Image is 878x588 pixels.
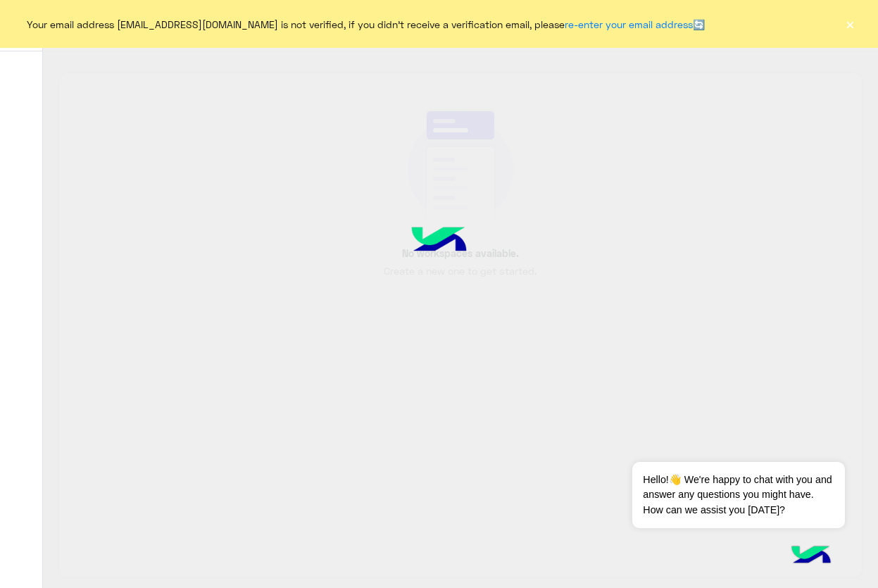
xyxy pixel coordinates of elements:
span: Your email address [EMAIL_ADDRESS][DOMAIN_NAME] is not verified, if you didn't receive a verifica... [27,17,705,32]
button: × [843,17,857,31]
img: hulul-logo.png [387,206,492,277]
img: hulul-logo.png [786,532,836,581]
a: re-enter your email address [565,18,693,30]
span: Hello!👋 We're happy to chat with you and answer any questions you might have. How can we assist y... [632,462,844,528]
